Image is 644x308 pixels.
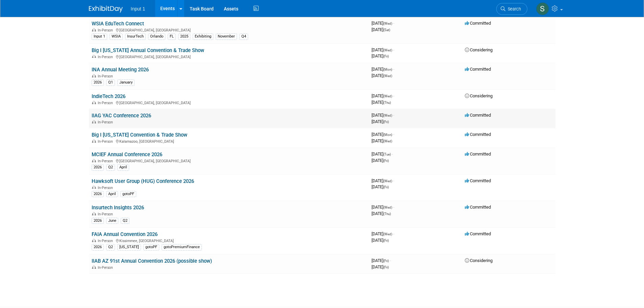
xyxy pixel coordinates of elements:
[98,101,115,105] span: In-Person
[98,28,115,32] span: In-Person
[92,54,366,59] div: [GEOGRAPHIC_DATA], [GEOGRAPHIC_DATA]
[465,93,493,98] span: Considering
[193,33,213,40] div: Exhibiting
[465,113,491,118] span: Committed
[117,244,141,250] div: [US_STATE]
[383,133,392,137] span: (Mon)
[92,151,162,158] a: MCIEF Annual Conference 2026
[92,138,366,144] div: Kalamazoo, [GEOGRAPHIC_DATA]
[92,158,366,163] div: [GEOGRAPHIC_DATA], [GEOGRAPHIC_DATA]
[383,179,392,183] span: (Wed)
[372,21,394,26] span: [DATE]
[383,22,392,25] span: (Wed)
[383,28,390,32] span: (Sat)
[92,132,187,138] a: Big I [US_STATE] Convention & Trade Show
[372,211,391,216] span: [DATE]
[92,164,104,170] div: 2026
[106,164,115,170] div: Q2
[162,244,202,250] div: gotoPremiumFinance
[92,74,96,77] img: In-Person Event
[92,265,96,269] img: In-Person Event
[372,132,394,137] span: [DATE]
[393,205,394,210] span: -
[465,205,491,210] span: Committed
[372,47,394,52] span: [DATE]
[383,159,389,163] span: (Fri)
[92,244,104,250] div: 2026
[92,100,366,105] div: [GEOGRAPHIC_DATA], [GEOGRAPHIC_DATA]
[131,6,145,11] span: Input 1
[98,74,115,78] span: In-Person
[106,191,118,197] div: April
[92,101,96,104] img: In-Person Event
[92,258,212,264] a: IIAB AZ 91st Annual Convention 2026 (possible show)
[390,258,391,263] span: -
[372,184,389,189] span: [DATE]
[465,21,491,26] span: Committed
[372,258,391,263] span: [DATE]
[121,218,129,224] div: Q2
[383,48,392,52] span: (Wed)
[465,47,493,52] span: Considering
[92,47,204,53] a: Big I [US_STATE] Annual Convention & Trade Show
[393,21,394,26] span: -
[372,113,394,118] span: [DATE]
[92,139,96,143] img: In-Person Event
[372,151,393,157] span: [DATE]
[106,79,115,86] div: Q1
[536,2,549,15] img: Susan Stout
[98,120,115,124] span: In-Person
[92,205,144,211] a: Insurtech Insights 2026
[372,178,394,183] span: [DATE]
[98,239,115,243] span: In-Person
[92,218,104,224] div: 2026
[92,238,366,243] div: Kissimmee, [GEOGRAPHIC_DATA]
[110,33,123,40] div: WSIA
[372,205,394,210] span: [DATE]
[383,259,389,263] span: (Fri)
[117,79,135,86] div: January
[117,164,129,170] div: April
[92,120,96,123] img: In-Person Event
[92,186,96,189] img: In-Person Event
[505,6,521,11] span: Search
[143,244,159,250] div: gotoPF
[92,212,96,215] img: In-Person Event
[92,113,151,119] a: IIAG YAC Conference 2026
[383,139,392,143] span: (Wed)
[106,218,118,224] div: June
[393,178,394,183] span: -
[372,231,394,236] span: [DATE]
[393,132,394,137] span: -
[106,244,115,250] div: Q2
[465,151,491,157] span: Committed
[239,33,248,40] div: Q4
[372,53,389,58] span: [DATE]
[465,231,491,236] span: Committed
[92,28,96,31] img: In-Person Event
[392,151,393,157] span: -
[216,33,237,40] div: November
[92,239,96,242] img: In-Person Event
[98,186,115,190] span: In-Person
[383,232,392,236] span: (Wed)
[465,132,491,137] span: Committed
[92,67,149,73] a: INA Annual Meeting 2026
[178,33,190,40] div: 2025
[383,185,389,189] span: (Fri)
[465,258,493,263] span: Considering
[92,21,144,27] a: WSIA EduTech Connect
[92,93,125,99] a: IndieTech 2026
[372,119,389,124] span: [DATE]
[372,100,391,105] span: [DATE]
[125,33,146,40] div: InsurTech
[393,93,394,98] span: -
[168,33,176,40] div: FL
[372,158,389,163] span: [DATE]
[92,55,96,58] img: In-Person Event
[383,206,392,209] span: (Wed)
[120,191,136,197] div: gotoPF
[372,238,389,243] span: [DATE]
[383,212,391,216] span: (Thu)
[372,93,394,98] span: [DATE]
